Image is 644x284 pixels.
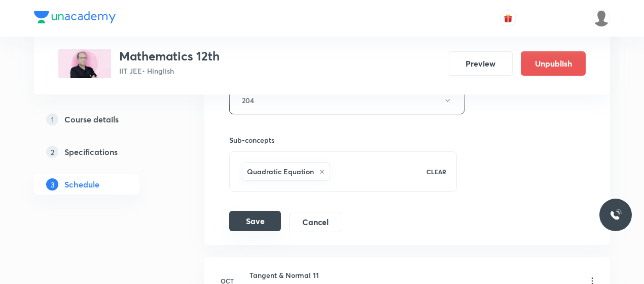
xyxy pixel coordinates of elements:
[229,211,281,231] button: Save
[46,178,58,191] p: 3
[46,146,58,158] p: 2
[34,11,116,23] img: Company Logo
[64,178,99,191] h5: Schedule
[34,109,172,130] a: 1Course details
[521,51,586,76] button: Unpublish
[247,166,314,177] h6: Quadratic Equation
[504,14,513,23] img: avatar
[448,51,513,76] button: Preview
[34,11,116,26] a: Company Logo
[593,10,610,27] img: Dhirendra singh
[119,66,220,76] p: IIT JEE • Hinglish
[46,113,58,125] p: 1
[249,270,363,280] h6: Tangent & Normal 11
[289,212,341,232] button: Cancel
[34,142,172,162] a: 2Specifications
[58,49,111,78] img: F30B74B6-53D8-4853-959E-EB119D5977BD_plus.png
[426,167,446,176] p: CLEAR
[64,146,118,158] h5: Specifications
[119,49,220,64] h3: Mathematics 12th
[229,86,464,114] button: 204
[610,209,622,221] img: ttu
[500,10,516,26] button: avatar
[229,135,457,145] h6: Sub-concepts
[64,113,119,125] h5: Course details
